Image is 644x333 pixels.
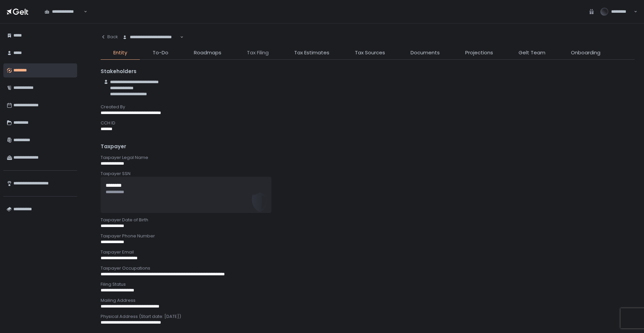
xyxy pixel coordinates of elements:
[101,30,118,44] button: Back
[101,143,635,151] div: Taxpayer
[113,49,127,57] span: Entity
[101,281,635,287] div: Filing Status
[101,120,635,126] div: CCH ID
[101,34,118,40] div: Back
[101,249,635,255] div: Taxpayer Email
[101,265,635,271] div: Taxpayer Occupations
[101,233,635,239] div: Taxpayer Phone Number
[247,49,269,57] span: Tax Filing
[101,217,635,223] div: Taxpayer Date of Birth
[153,49,168,57] span: To-Do
[118,30,183,44] div: Search for option
[465,49,493,57] span: Projections
[101,314,635,320] div: Physical Address (Start date: [DATE])
[294,49,329,57] span: Tax Estimates
[83,8,83,15] input: Search for option
[101,297,635,303] div: Mailing Address
[101,68,635,75] div: Stakeholders
[411,49,440,57] span: Documents
[179,34,179,41] input: Search for option
[101,104,635,110] div: Created By
[40,5,87,19] div: Search for option
[519,49,545,57] span: Gelt Team
[355,49,385,57] span: Tax Sources
[101,155,635,161] div: Taxpayer Legal Name
[101,171,635,177] div: Taxpayer SSN
[571,49,600,57] span: Onboarding
[194,49,221,57] span: Roadmaps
